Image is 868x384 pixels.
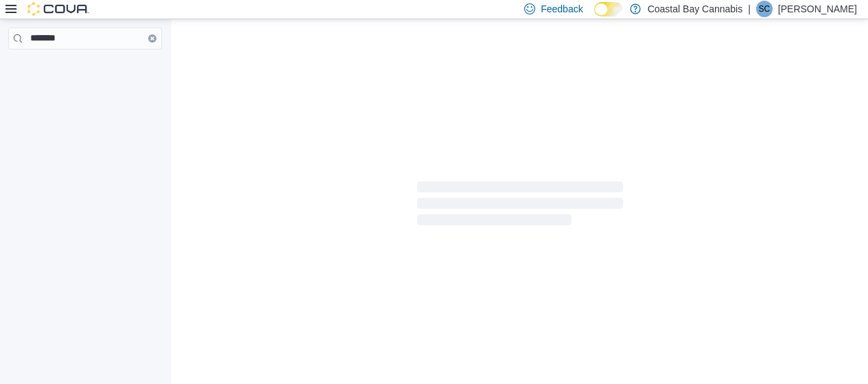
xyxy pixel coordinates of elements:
[594,2,623,16] input: Dark Mode
[648,1,743,17] p: Coastal Bay Cannabis
[594,16,595,17] span: Dark Mode
[748,1,751,17] p: |
[778,1,857,17] p: [PERSON_NAME]
[417,184,623,228] span: Loading
[27,2,89,16] img: Cova
[148,34,156,43] button: Clear input
[8,52,162,85] nav: Complex example
[759,1,771,17] span: SC
[756,1,773,17] div: Sam Cornish
[541,2,583,16] span: Feedback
